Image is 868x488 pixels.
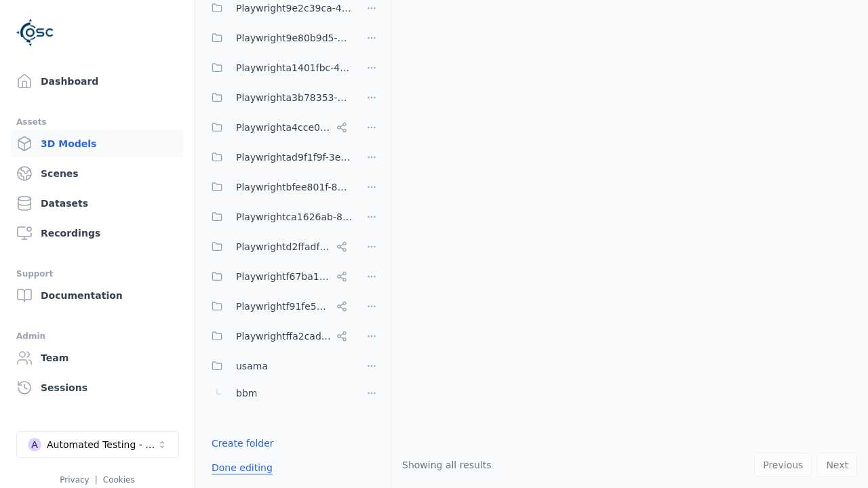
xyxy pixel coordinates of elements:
button: bbm [203,380,353,407]
a: Sessions [11,374,184,401]
button: Playwright9e80b9d5-ab0b-4e8f-a3de-da46b25b8298 [203,24,353,52]
span: Playwrighta1401fbc-43d7-48dd-a309-be935d99d708 [236,60,353,76]
span: Playwrightffa2cad8-0214-4c2f-a758-8e9593c5a37e [236,328,331,344]
button: Done editing [203,455,281,480]
button: Playwrightd2ffadf0-c973-454c-8fcf-dadaeffcb802 [203,233,353,260]
span: | [95,475,98,485]
span: usama [236,358,268,374]
a: Dashboard [11,68,184,95]
span: Playwrightca1626ab-8cec-4ddc-b85a-2f9392fe08d1 [236,209,353,225]
a: Datasets [11,190,184,217]
a: Cookies [103,475,135,485]
span: bbm [236,385,257,401]
span: Playwrightd2ffadf0-c973-454c-8fcf-dadaeffcb802 [236,239,331,255]
button: Playwrightffa2cad8-0214-4c2f-a758-8e9593c5a37e [203,323,353,350]
img: Logo [16,14,54,52]
span: Playwrighta4cce06a-a8e6-4c0d-bfc1-93e8d78d750a [236,119,331,136]
button: Playwrighta3b78353-5999-46c5-9eab-70007203469a [203,84,353,111]
button: Playwrighta4cce06a-a8e6-4c0d-bfc1-93e8d78d750a [203,114,353,141]
a: 3D Models [11,130,184,157]
a: Scenes [11,160,184,187]
button: Playwrightca1626ab-8cec-4ddc-b85a-2f9392fe08d1 [203,203,353,230]
span: Playwrighta3b78353-5999-46c5-9eab-70007203469a [236,89,353,106]
a: Team [11,344,184,371]
button: Playwrightf91fe523-dd75-44f3-a953-451f6070cb42 [203,293,353,320]
span: Playwrightf91fe523-dd75-44f3-a953-451f6070cb42 [236,298,331,314]
span: Showing all results [402,460,492,470]
span: Playwright9e80b9d5-ab0b-4e8f-a3de-da46b25b8298 [236,30,353,46]
button: Playwrighta1401fbc-43d7-48dd-a309-be935d99d708 [203,54,353,81]
div: Support [16,266,178,282]
div: A [28,438,41,451]
div: Assets [16,114,178,130]
a: Privacy [60,475,89,485]
a: Documentation [11,282,184,309]
a: Create folder [212,436,274,450]
span: Playwrightf67ba199-386a-42d1-aebc-3b37e79c7296 [236,268,331,285]
div: Admin [16,328,178,344]
a: Recordings [11,220,184,247]
button: Playwrightbfee801f-8be1-42a6-b774-94c49e43b650 [203,174,353,201]
span: Playwrightbfee801f-8be1-42a6-b774-94c49e43b650 [236,179,353,195]
button: Playwrightf67ba199-386a-42d1-aebc-3b37e79c7296 [203,263,353,290]
span: Playwrightad9f1f9f-3e6a-4231-8f19-c506bf64a382 [236,149,353,165]
button: Select a workspace [16,431,179,458]
div: Automated Testing - Playwright [47,438,157,451]
button: usama [203,352,353,380]
button: Playwrightad9f1f9f-3e6a-4231-8f19-c506bf64a382 [203,144,353,171]
button: Create folder [203,431,282,455]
